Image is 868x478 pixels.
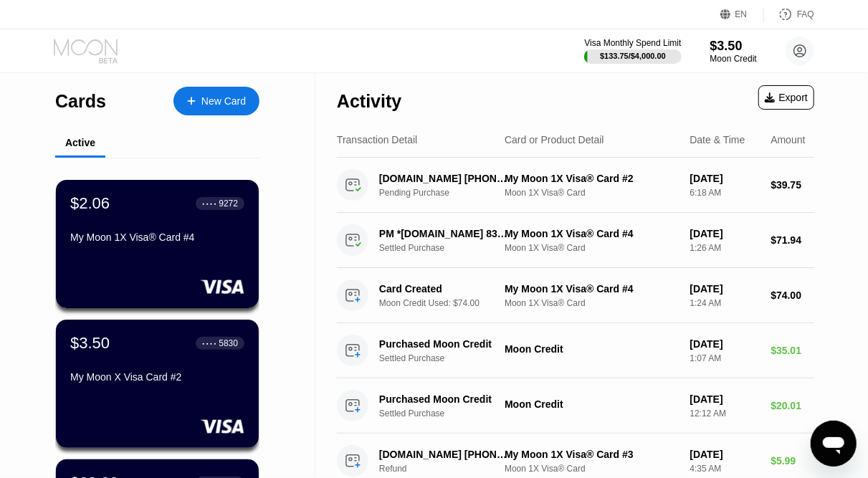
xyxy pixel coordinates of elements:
[720,7,764,21] div: EN
[505,134,604,145] div: Card or Product Detail
[56,180,259,308] div: $2.06● ● ● ●9272My Moon 1X Visa® Card #4
[505,464,678,474] div: Moon 1X Visa® Card
[65,137,95,148] div: Active
[70,194,110,213] div: $2.06
[379,393,510,405] div: Purchased Moon Credit
[765,92,808,103] div: Export
[337,158,814,213] div: [DOMAIN_NAME] [PHONE_NUMBER] USPending PurchaseMy Moon 1X Visa® Card #2Moon 1X Visa® Card[DATE]6:...
[690,243,759,253] div: 1:26 AM
[771,455,814,467] div: $5.99
[379,283,510,295] div: Card Created
[690,338,759,350] div: [DATE]
[70,334,110,353] div: $3.50
[771,345,814,356] div: $35.01
[771,290,814,301] div: $74.00
[690,173,759,184] div: [DATE]
[70,371,244,383] div: My Moon X Visa Card #2
[771,234,814,246] div: $71.94
[337,91,401,112] div: Activity
[379,298,520,308] div: Moon Credit Used: $74.00
[710,39,757,64] div: $3.50Moon Credit
[690,228,759,239] div: [DATE]
[710,39,757,54] div: $3.50
[337,213,814,268] div: PM *[DOMAIN_NAME] 833-2238874 USSettled PurchaseMy Moon 1X Visa® Card #4Moon 1X Visa® Card[DATE]1...
[505,398,678,410] div: Moon Credit
[735,9,748,19] div: EN
[379,188,520,198] div: Pending Purchase
[56,320,259,448] div: $3.50● ● ● ●5830My Moon X Visa Card #2
[379,408,520,419] div: Settled Purchase
[70,231,244,243] div: My Moon 1X Visa® Card #4
[219,199,238,209] div: 9272
[202,341,216,345] div: ● ● ● ●
[379,243,520,253] div: Settled Purchase
[690,449,759,460] div: [DATE]
[690,298,759,308] div: 1:24 AM
[505,228,678,239] div: My Moon 1X Visa® Card #4
[710,54,757,64] div: Moon Credit
[505,188,678,198] div: Moon 1X Visa® Card
[690,464,759,474] div: 4:35 AM
[379,228,510,239] div: PM *[DOMAIN_NAME] 833-2238874 US
[173,87,259,115] div: New Card
[337,134,417,145] div: Transaction Detail
[690,408,759,419] div: 12:12 AM
[505,449,678,460] div: My Moon 1X Visa® Card #3
[201,95,246,107] div: New Card
[690,188,759,198] div: 6:18 AM
[219,338,238,348] div: 5830
[584,38,681,64] div: Visa Monthly Spend Limit$133.75/$4,000.00
[690,393,759,405] div: [DATE]
[690,353,759,363] div: 1:07 AM
[771,179,814,191] div: $39.75
[797,9,814,19] div: FAQ
[811,421,857,467] iframe: Button to launch messaging window
[337,378,814,434] div: Purchased Moon CreditSettled PurchaseMoon Credit[DATE]12:12 AM$20.01
[379,173,510,184] div: [DOMAIN_NAME] [PHONE_NUMBER] US
[55,91,106,112] div: Cards
[505,243,678,253] div: Moon 1X Visa® Card
[690,283,759,295] div: [DATE]
[379,464,520,474] div: Refund
[337,268,814,323] div: Card CreatedMoon Credit Used: $74.00My Moon 1X Visa® Card #4Moon 1X Visa® Card[DATE]1:24 AM$74.00
[379,353,520,363] div: Settled Purchase
[771,134,805,145] div: Amount
[505,173,678,184] div: My Moon 1X Visa® Card #2
[771,400,814,411] div: $20.01
[505,298,678,308] div: Moon 1X Visa® Card
[600,52,666,60] div: $133.75 / $4,000.00
[505,343,678,355] div: Moon Credit
[337,323,814,378] div: Purchased Moon CreditSettled PurchaseMoon Credit[DATE]1:07 AM$35.01
[764,7,814,21] div: FAQ
[584,38,681,48] div: Visa Monthly Spend Limit
[379,449,510,460] div: [DOMAIN_NAME] [PHONE_NUMBER] US
[758,85,814,110] div: Export
[505,283,678,295] div: My Moon 1X Visa® Card #4
[690,134,745,145] div: Date & Time
[379,338,510,350] div: Purchased Moon Credit
[202,201,216,206] div: ● ● ● ●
